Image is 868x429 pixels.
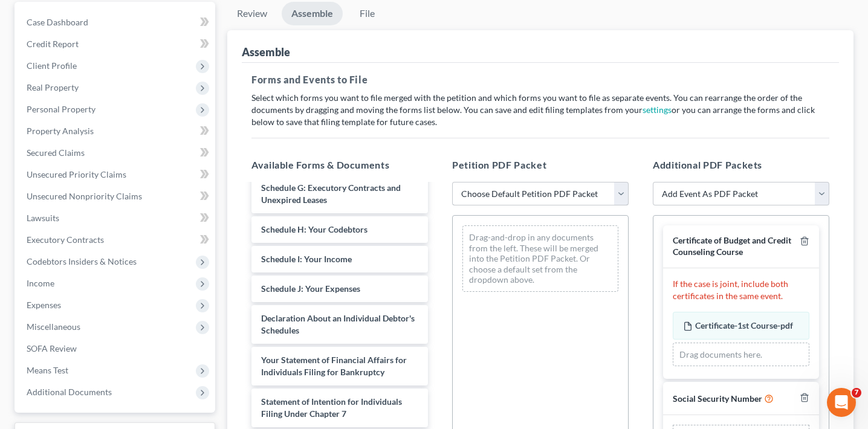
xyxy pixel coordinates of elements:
div: Drag documents here. [673,343,809,367]
span: Secured Claims [27,147,85,158]
span: Declaration About an Individual Debtor's Schedules [261,313,415,335]
span: Schedule J: Your Expenses [261,283,360,294]
span: Property Analysis [27,126,94,136]
span: Schedule G: Executory Contracts and Unexpired Leases [261,182,401,205]
span: Miscellaneous [27,321,80,332]
span: Unsecured Priority Claims [27,169,126,179]
span: Unsecured Nonpriority Claims [27,191,142,201]
a: File [348,2,386,25]
a: Secured Claims [17,142,215,164]
a: Lawsuits [17,207,215,229]
span: Certificate-1st Course-pdf [695,320,793,331]
div: Assemble [242,45,290,59]
span: Schedule H: Your Codebtors [261,224,368,234]
span: Schedule I: Your Income [261,254,352,264]
p: Select which forms you want to file merged with the petition and which forms you want to file as ... [251,92,829,128]
iframe: Intercom live chat [827,388,856,417]
span: Statement of Intention for Individuals Filing Under Chapter 7 [261,396,402,419]
p: If the case is joint, include both certificates in the same event. [673,278,809,302]
span: Codebtors Insiders & Notices [27,256,137,266]
span: Real Property [27,82,79,92]
span: Lawsuits [27,213,59,223]
span: Certificate of Budget and Credit Counseling Course [673,235,791,257]
span: Client Profile [27,60,77,71]
span: Personal Property [27,104,96,114]
a: Executory Contracts [17,229,215,251]
span: Credit Report [27,39,79,49]
span: Social Security Number [673,393,762,404]
span: 7 [852,388,861,398]
span: Means Test [27,365,68,375]
span: Petition PDF Packet [452,159,546,170]
a: SOFA Review [17,338,215,360]
a: Unsecured Priority Claims [17,164,215,185]
a: Credit Report [17,33,215,55]
a: Property Analysis [17,120,215,142]
a: settings [643,105,672,115]
span: Executory Contracts [27,234,104,245]
span: Your Statement of Financial Affairs for Individuals Filing for Bankruptcy [261,355,407,377]
span: SOFA Review [27,343,77,353]
a: Unsecured Nonpriority Claims [17,185,215,207]
div: Drag-and-drop in any documents from the left. These will be merged into the Petition PDF Packet. ... [462,225,618,292]
h5: Available Forms & Documents [251,158,428,172]
span: Case Dashboard [27,17,88,27]
h5: Additional PDF Packets [653,158,829,172]
h5: Forms and Events to File [251,73,829,87]
a: Review [227,2,277,25]
span: Expenses [27,300,61,310]
a: Assemble [282,2,343,25]
span: Income [27,278,54,288]
a: Case Dashboard [17,11,215,33]
span: Additional Documents [27,387,112,397]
